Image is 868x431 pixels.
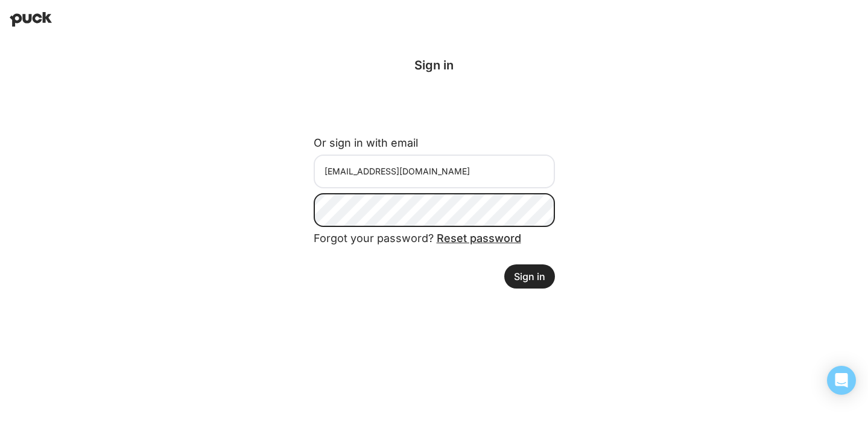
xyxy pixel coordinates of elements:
[10,12,52,27] img: Puck home
[308,93,561,120] iframe: Sign in with Google Button
[314,136,418,149] label: Or sign in with email
[437,232,521,244] a: Reset password
[827,366,856,395] div: Open Intercom Messenger
[314,155,555,188] input: Email
[314,232,521,244] span: Forgot your password?
[314,58,555,72] div: Sign in
[504,264,555,289] button: Sign in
